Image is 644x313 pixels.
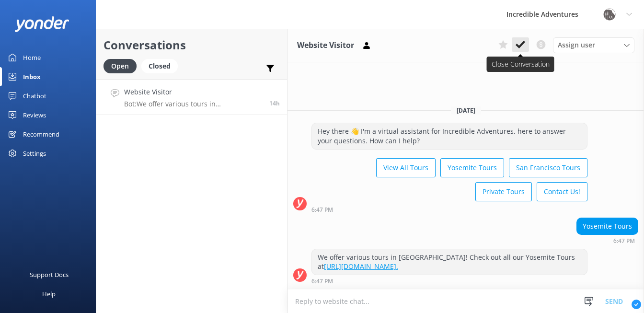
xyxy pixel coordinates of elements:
div: We offer various tours in [GEOGRAPHIC_DATA]! Check out all our Yosemite Tours at [312,249,587,275]
div: Help [42,284,56,303]
div: Support Docs [30,265,69,284]
strong: 6:47 PM [311,278,333,284]
h4: Website Visitor [124,87,262,97]
button: Yosemite Tours [440,158,504,177]
img: 834-1758036015.png [602,7,617,22]
button: San Francisco Tours [509,158,587,177]
div: Inbox [23,67,41,86]
a: [URL][DOMAIN_NAME]. [324,262,398,271]
span: Assign user [558,40,595,50]
h2: Conversations [103,36,280,54]
div: Oct 13 2025 03:47pm (UTC -07:00) America/Los_Angeles [311,206,587,213]
div: Settings [23,144,46,163]
strong: 6:47 PM [613,238,635,244]
span: Oct 13 2025 03:47pm (UTC -07:00) America/Los_Angeles [269,99,280,107]
div: Home [23,48,41,67]
div: Oct 13 2025 03:47pm (UTC -07:00) America/Los_Angeles [311,278,587,284]
div: Assign User [553,37,634,53]
p: Bot: We offer various tours in [GEOGRAPHIC_DATA]! Check out all our Yosemite Tours at [URL][DOMAI... [124,100,262,108]
span: [DATE] [451,106,481,115]
a: Website VisitorBot:We offer various tours in [GEOGRAPHIC_DATA]! Check out all our Yosemite Tours ... [96,79,287,115]
div: Closed [141,59,178,73]
div: Open [103,59,137,73]
a: Closed [141,60,183,71]
img: yonder-white-logo.png [14,16,69,32]
div: Yosemite Tours [577,218,638,234]
strong: 6:47 PM [311,207,333,213]
div: Chatbot [23,86,46,105]
div: Recommend [23,125,59,144]
button: View All Tours [376,158,436,177]
button: Contact Us! [537,182,587,201]
a: Open [103,60,141,71]
div: Reviews [23,105,46,125]
div: Hey there 👋 I'm a virtual assistant for Incredible Adventures, here to answer your questions. How... [312,123,587,149]
button: Private Tours [475,182,532,201]
h3: Website Visitor [297,39,354,52]
div: Oct 13 2025 03:47pm (UTC -07:00) America/Los_Angeles [576,237,638,244]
